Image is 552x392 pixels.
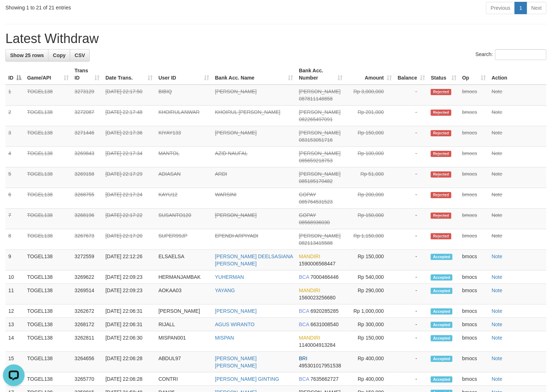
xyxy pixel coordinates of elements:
[459,229,489,250] td: bmocs
[459,284,489,304] td: bmocs
[515,2,527,14] a: 1
[215,287,235,293] a: YAYANG
[459,304,489,318] td: bmocs
[299,253,320,259] span: MANDIRI
[103,318,156,331] td: [DATE] 22:06:31
[156,188,212,209] td: KAYU12
[492,308,502,314] a: Note
[215,335,234,341] a: MISPAN
[24,126,72,147] td: TOGEL138
[299,308,309,314] span: BCA
[299,158,333,163] span: Copy 085659218753 to clipboard
[459,167,489,188] td: bmocs
[156,126,212,147] td: KIYAY133
[431,130,451,136] span: Rejected
[215,192,237,197] a: WARSINI
[395,229,428,250] td: -
[5,85,24,106] td: 1
[5,304,24,318] td: 12
[70,49,90,61] a: CSV
[492,192,502,197] a: Note
[345,126,395,147] td: Rp 150,000
[5,209,24,229] td: 7
[156,331,212,352] td: MISPAN001
[395,64,428,85] th: Balance: activate to sort column ascending
[311,321,339,327] span: Copy 6631008540 to clipboard
[395,85,428,106] td: -
[5,318,24,331] td: 13
[395,318,428,331] td: -
[72,85,102,106] td: 3273129
[395,250,428,270] td: -
[299,89,341,94] span: [PERSON_NAME]
[156,250,212,270] td: ELSAELSA
[492,171,502,177] a: Note
[299,233,341,239] span: [PERSON_NAME]
[299,240,333,246] span: Copy 082113415588 to clipboard
[5,250,24,270] td: 9
[299,376,309,382] span: BCA
[72,64,102,85] th: Trans ID: activate to sort column ascending
[428,64,459,85] th: Status: activate to sort column ascending
[72,106,102,126] td: 3272087
[489,64,547,85] th: Action
[431,171,451,178] span: Rejected
[492,321,502,327] a: Note
[345,85,395,106] td: Rp 3,000,000
[24,304,72,318] td: TOGEL138
[72,250,102,270] td: 3272559
[156,85,212,106] td: BIBIQ
[299,355,307,361] span: BRI
[345,284,395,304] td: Rp 290,000
[24,372,72,386] td: TOGEL138
[5,270,24,284] td: 10
[72,126,102,147] td: 3271446
[345,270,395,284] td: Rp 540,000
[103,304,156,318] td: [DATE] 22:06:31
[299,295,336,301] span: Copy 1560023256680 to clipboard
[215,253,293,267] a: [PERSON_NAME] DEELSASIANA [PERSON_NAME]
[299,96,333,102] span: Copy 087811148858 to clipboard
[459,331,489,352] td: bmocs
[431,376,453,383] span: Accepted
[103,372,156,386] td: [DATE] 22:06:28
[459,126,489,147] td: bmocs
[345,167,395,188] td: Rp 51,000
[156,270,212,284] td: HERMANJAMBAK
[299,192,316,197] span: GOPAY
[296,64,346,85] th: Bank Acc. Number: activate to sort column ascending
[345,64,395,85] th: Amount: activate to sort column ascending
[103,229,156,250] td: [DATE] 22:17:20
[72,209,102,229] td: 3268196
[215,274,244,280] a: YUHERMAN
[5,106,24,126] td: 2
[24,106,72,126] td: TOGEL138
[72,147,102,167] td: 3269843
[156,352,212,372] td: ABDUL97
[299,220,330,225] span: Copy 08568936030 to clipboard
[215,321,255,327] a: AGUS WIRANTO
[345,352,395,372] td: Rp 400,000
[431,356,453,362] span: Accepted
[156,284,212,304] td: AOKAA03
[459,372,489,386] td: bmocs
[103,209,156,229] td: [DATE] 22:17:22
[431,151,451,157] span: Rejected
[459,352,489,372] td: bmocs
[5,352,24,372] td: 15
[299,199,333,205] span: Copy 085764531523 to clipboard
[459,270,489,284] td: bmocs
[5,31,547,46] h1: Latest Withdraw
[156,64,212,85] th: User ID: activate to sort column ascending
[395,284,428,304] td: -
[103,147,156,167] td: [DATE] 22:17:34
[24,270,72,284] td: TOGEL138
[215,150,248,156] a: AZID NAUFAL
[492,355,502,361] a: Note
[492,253,502,259] a: Note
[395,372,428,386] td: -
[345,188,395,209] td: Rp 200,000
[299,212,316,218] span: GOPAY
[299,137,333,143] span: Copy 083153051716 to clipboard
[395,106,428,126] td: -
